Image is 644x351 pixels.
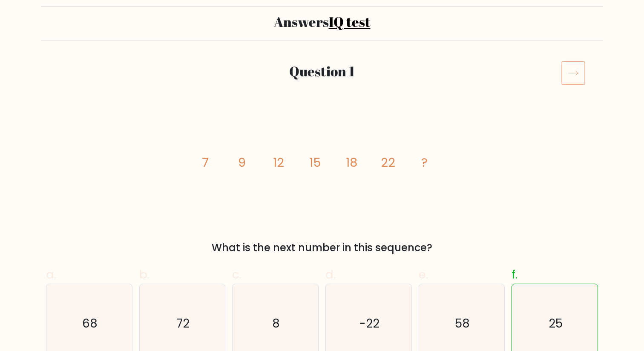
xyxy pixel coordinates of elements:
[455,315,470,332] text: 58
[272,315,280,332] text: 8
[51,240,593,255] div: What is the next number in this sequence?
[273,154,284,171] tspan: 12
[549,315,563,332] text: 25
[238,154,246,171] tspan: 9
[329,12,371,31] a: IQ test
[232,266,241,283] span: c.
[176,315,190,332] text: 72
[139,266,149,283] span: b.
[82,315,98,332] text: 68
[202,154,209,171] tspan: 7
[93,63,551,79] h2: Question 1
[46,266,56,283] span: a.
[381,154,395,171] tspan: 22
[421,154,428,171] tspan: ?
[512,266,517,283] span: f.
[46,14,598,30] h2: Answers
[359,315,379,332] text: -22
[419,266,428,283] span: e.
[309,154,321,171] tspan: 15
[325,266,336,283] span: d.
[346,154,357,171] tspan: 18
